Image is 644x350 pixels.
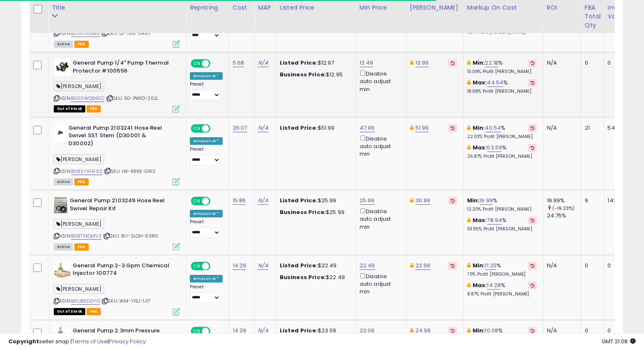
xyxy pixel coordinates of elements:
a: B01JB6D0YG [71,298,100,305]
div: Amazon AI * [190,210,223,217]
div: % [467,144,537,159]
div: Title [52,3,183,12]
a: 78.94 [487,216,502,225]
div: $12.97 [280,59,350,67]
b: General Pump 2-3 Gpm Chemical Injector 100774 [73,262,175,279]
a: 14.28 [487,281,501,290]
p: 22.03% Profit [PERSON_NAME] [467,134,537,140]
a: 36.99 [415,196,431,205]
p: 12.20% Profit [PERSON_NAME] [467,206,537,212]
div: $25.99 [280,197,350,204]
div: $51.99 [280,124,350,132]
div: Amazon AI * [190,137,223,145]
a: 19.99 [480,196,493,205]
p: 18.08% Profit [PERSON_NAME] [467,89,537,94]
a: 26.07 [233,124,247,132]
div: Repricing [190,3,226,12]
span: OFF [209,60,223,67]
div: Preset: [190,146,223,165]
span: | SKU: WM-YI5J-1JI7 [101,298,150,304]
span: FBA [74,178,89,185]
div: ASIN: [54,59,180,112]
span: OFF [209,262,223,269]
a: N/A [258,196,268,205]
div: $22.49 [280,262,350,269]
b: Min: [473,124,485,132]
div: 0 [585,262,598,269]
div: Preset: [190,81,223,100]
a: Privacy Policy [109,337,146,345]
p: 26.87% Profit [PERSON_NAME] [467,154,537,159]
a: 53.59 [487,144,502,152]
div: 142.74 [608,197,629,204]
div: 0 [608,262,629,269]
a: N/A [258,59,268,67]
div: 19.99% [547,197,581,204]
a: 22.99 [415,261,431,270]
div: Preset: [190,284,223,303]
a: 13.99 [415,59,429,67]
span: ON [192,125,202,132]
span: [PERSON_NAME] [54,154,104,164]
a: 44.54 [487,78,504,87]
span: [PERSON_NAME] [54,219,104,229]
span: [PERSON_NAME] [54,81,104,91]
a: B08TKXQMVZ [71,232,102,240]
div: Amazon AI * [190,275,223,282]
b: Business Price: [280,273,326,281]
span: FBA [74,243,89,251]
div: [PERSON_NAME] [410,3,460,12]
a: 15.86 [233,196,246,205]
span: ON [192,60,202,67]
div: Min Price [360,3,403,12]
span: FBA [74,41,89,48]
b: Max: [473,216,487,224]
span: FBA [87,308,101,315]
div: ASIN: [54,124,180,184]
b: General Pump 1/4" Pump Thermal Protector #100556 [73,59,175,77]
b: Listed Price: [280,196,318,204]
a: 5.68 [233,59,244,67]
a: 51.99 [415,124,429,132]
span: OFF [209,125,223,132]
div: ROI [547,3,578,12]
div: $22.49 [280,274,350,281]
div: seller snap | | [8,338,146,346]
a: 14.29 [233,261,247,270]
a: 12.49 [360,59,373,67]
a: 11.20 [485,261,497,270]
p: 7.11% Profit [PERSON_NAME] [467,272,537,277]
div: ASIN: [54,262,180,314]
div: % [467,197,537,212]
a: B000WQ56EC [71,95,105,102]
img: 414nVoevoRL._SL40_.jpg [54,59,71,76]
span: All listings currently available for purchase on Amazon [54,243,73,251]
div: Disable auto adjust min [360,272,400,296]
b: Listed Price: [280,59,318,67]
img: 21HCED6JiXL._SL40_.jpg [54,124,66,141]
span: | SKU: 8U-SLQH-63RG [103,232,158,239]
div: N/A [547,124,575,132]
div: 24.75% [547,212,581,219]
p: 8.87% Profit [PERSON_NAME] [467,291,537,297]
p: 10.09% Profit [PERSON_NAME] [467,69,537,75]
b: Max: [473,144,487,151]
b: Min: [467,196,480,204]
b: General Pump 2103241 Hose Reel Swivel SST Stem (D30001 & D30002) [68,124,171,150]
div: Inv. value [608,3,632,21]
div: FBA Total Qty [585,3,601,30]
div: 0 [608,59,629,67]
span: All listings currently available for purchase on Amazon [54,41,73,48]
div: $12.95 [280,71,350,78]
a: B01GT208B8 [71,30,100,37]
div: Cost [233,3,251,12]
a: 22.49 [360,261,375,270]
img: 41w314g0vZL._SL40_.jpg [54,262,71,279]
div: Listed Price [280,3,352,12]
a: B083Y6HF9Z [71,168,103,175]
span: ON [192,198,202,205]
a: 25.99 [360,196,375,205]
div: MAP [258,3,272,12]
a: 40.54 [485,124,501,132]
div: Disable auto adjust min [360,206,400,231]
